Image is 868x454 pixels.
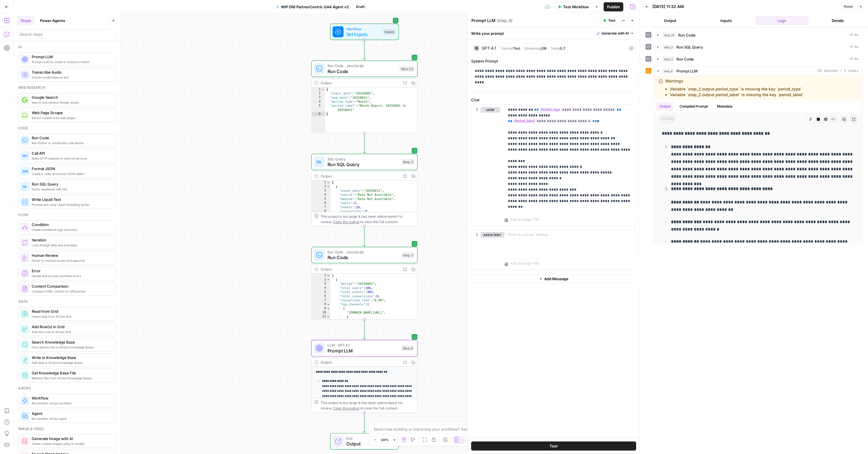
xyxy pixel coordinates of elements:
div: 7 [312,298,331,302]
span: Create a valid, structured JSON object [32,171,111,176]
span: Human Review [32,253,111,258]
div: 1 [312,180,331,184]
span: Test [608,18,615,23]
div: Run Code · JavaScriptRun CodeStep 23Output{ "start_date":"20250801", "end_date":"20250831", "peri... [311,60,417,133]
div: Output [321,80,399,86]
div: Output [321,267,399,272]
div: 5 [312,104,325,112]
div: assistant [471,230,500,270]
button: assistant [481,232,505,238]
div: 6 [312,112,325,116]
span: | [546,45,551,51]
span: End [346,435,393,441]
span: Format [501,46,513,51]
button: Details [811,16,865,25]
div: 4 [312,286,331,290]
span: Google Search [32,94,111,100]
span: Run SQL Query [676,44,703,50]
span: Write to Knowledge Base [32,355,111,360]
div: Step 4 [401,345,415,352]
span: Process text using Liquid templating syntax [32,202,111,207]
span: Find relevant info in AirOps Knowledge Bases [32,345,111,350]
span: Create conditional logic branches [32,227,111,232]
div: GPT-4.1 [482,46,496,50]
span: 0 ms [850,57,859,62]
span: Add new rows to AirOps Grid [32,330,111,334]
li: Variable `step_2.output.period_type` is missing the key `period_type` [670,86,804,92]
span: Extract content from web pages [32,116,111,120]
span: Handle and process workflow errors [32,274,111,278]
span: Transcribe Audio [32,69,111,75]
span: Write Liquid Text [32,197,111,202]
g: Edge from step_2 to step_3 [363,226,365,246]
button: 28 seconds / 5 tasks [654,66,862,76]
span: Loop through data sets and steps [32,243,111,247]
div: 12 [312,319,331,323]
span: step_4 [662,68,674,74]
span: Copy the output [333,220,359,224]
input: Search steps [20,31,114,37]
div: This output is too large & has been abbreviated for review. to view the full content. [321,214,415,225]
div: 6 [312,201,331,205]
button: Test [600,17,618,24]
div: user [471,105,500,226]
span: Run Code [327,254,399,261]
button: Logs [755,16,809,25]
span: 28 seconds / 5 tasks [817,68,859,74]
div: 11 [312,315,331,319]
span: Run Code [676,56,694,62]
span: Iteration [32,237,111,243]
label: Chat [471,97,636,103]
span: Query databases with SQL [32,187,111,191]
div: 2 [312,91,325,95]
button: 0 ms [654,43,862,52]
div: 4 [312,100,325,104]
textarea: Prompt LLM [471,18,495,23]
div: Web research [18,85,116,90]
button: Steps [17,16,34,25]
span: Test Workflow [563,4,589,10]
div: Flow [18,212,116,217]
span: Run Code [32,135,111,141]
span: Toggle code folding, rows 8 through 44 [326,302,330,306]
span: Add data to AirOps Knowledge Bases [32,360,111,365]
div: 10 [312,310,331,314]
div: Warnings [665,78,804,98]
button: Test [471,441,636,451]
button: Output [643,16,697,25]
span: Add Row(s) in Grid [32,324,111,330]
span: ON [541,46,546,51]
button: Power Agents [37,16,69,25]
span: string [658,116,676,123]
span: Run Code · JavaScript [327,63,397,68]
span: 120% [381,437,389,442]
div: Airops [18,386,116,391]
span: Temp [551,46,560,51]
span: Run another AirOps agent [32,416,111,421]
div: 4 [312,193,331,197]
span: Streaming [525,46,541,51]
div: 2 [312,278,331,282]
div: WorkflowSet InputsInputs [311,24,417,40]
div: 6 [312,294,331,298]
span: Toggle code folding, rows 9 through 15 [326,306,330,310]
div: Inputs [383,29,395,35]
span: Draft [356,4,365,9]
div: 5 [312,197,331,201]
span: Content Comparison [32,283,111,289]
span: SQL Query [327,156,399,162]
span: Reset [844,4,853,9]
div: 28 seconds / 5 tasks [654,76,862,243]
li: Variable `step_2.output.period_label` is missing the key `period_label` [670,92,804,98]
g: Edge from step_4 to end [363,412,365,432]
div: 3 [312,189,331,193]
span: step_23 [662,32,676,38]
span: Web Page Scrape [32,110,111,116]
div: 2 [312,185,331,189]
span: Workflow [32,395,111,401]
span: Run Code [678,32,696,38]
div: 9 [312,306,331,310]
label: System Prompt [471,58,636,64]
button: WIP DNI PartnerCentric GA4 Agent v2 [272,2,352,11]
span: Prompt LLM [327,347,398,354]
